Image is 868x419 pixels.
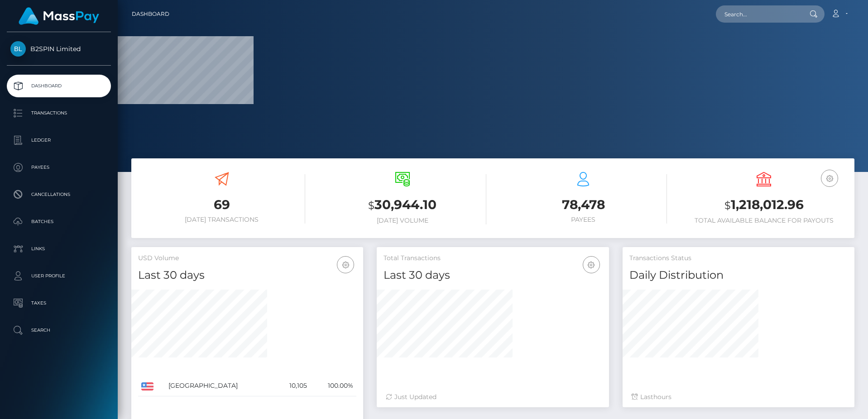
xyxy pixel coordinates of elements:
p: Links [10,242,107,256]
img: B2SPIN Limited [10,41,26,57]
p: User Profile [10,269,107,283]
div: Last hours [632,392,845,402]
a: User Profile [7,265,111,287]
h6: Total Available Balance for Payouts [681,217,848,224]
td: 10,105 [275,376,310,396]
p: Taxes [10,296,107,310]
small: $ [724,199,731,212]
div: Just Updated [386,392,599,402]
a: Taxes [7,292,111,314]
h3: 78,478 [500,196,667,214]
p: Batches [10,215,107,229]
a: Transactions [7,102,111,124]
h6: Payees [500,216,667,224]
a: Payees [7,156,111,179]
h4: Last 30 days [384,267,602,283]
h3: 30,944.10 [319,196,486,214]
p: Search [10,324,107,337]
img: MassPay Logo [19,7,99,25]
p: Cancellations [10,188,107,201]
a: Batches [7,210,111,233]
input: Search... [716,5,801,23]
h5: Transactions Status [629,254,848,263]
p: Dashboard [10,79,107,93]
img: US.png [141,382,153,390]
a: Search [7,319,111,342]
h6: [DATE] Volume [319,217,486,224]
small: $ [368,199,374,212]
h4: Last 30 days [138,267,356,283]
h5: Total Transactions [384,254,602,263]
p: Payees [10,161,107,174]
td: 100.00% [310,376,356,396]
a: Cancellations [7,183,111,206]
a: Dashboard [132,5,169,24]
h5: USD Volume [138,254,356,263]
td: [GEOGRAPHIC_DATA] [165,376,275,396]
h6: [DATE] Transactions [138,216,305,224]
a: Ledger [7,129,111,152]
p: Transactions [10,106,107,120]
span: B2SPIN Limited [7,45,111,53]
h4: Daily Distribution [629,267,848,283]
a: Dashboard [7,75,111,97]
h3: 69 [138,196,305,214]
a: Links [7,238,111,260]
h3: 1,218,012.96 [681,196,848,214]
p: Ledger [10,133,107,147]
